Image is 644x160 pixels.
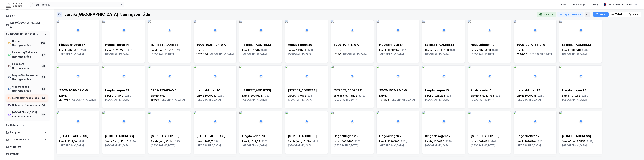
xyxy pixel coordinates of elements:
div: 118 [40,41,46,45]
img: 256x120 [331,20,334,23]
img: 256x120 [239,20,242,23]
input: Søk på adresse, matrikkel, gårdeiere, leietakere eller personer [34,2,120,7]
span: 3261, [GEOGRAPHIC_DATA] [242,140,268,147]
span: 3236, [GEOGRAPHIC_DATA] [105,140,136,147]
span: 3261, [GEOGRAPHIC_DATA] [105,94,131,101]
div: Larvik, 1017/13 [242,48,279,56]
div: Kart [633,12,638,16]
img: 256x120 [57,66,59,68]
div: Ringdalskogen 37 [59,43,97,47]
div: Sandefjord, 42/786 [471,94,508,102]
div: Sandefjord, 115/110 [105,139,142,147]
div: [STREET_ADDRESS] [471,134,508,138]
div: 3909-2040-67-0-0 [59,88,97,92]
div: Hegdalringen 30 [288,43,325,47]
img: 256x120 [148,111,151,114]
div: Kløfta Næringsområde [12,96,39,100]
span: 3236, [GEOGRAPHIC_DATA] [425,49,457,56]
span: 3221, [GEOGRAPHIC_DATA] [288,140,318,147]
span: 3261, [GEOGRAPHIC_DATA] [471,49,498,56]
div: 3909-2040-83-0-0 [516,43,554,47]
span: 3261, [GEOGRAPHIC_DATA] [334,140,361,147]
a: Grorud Næringsområde118 [6,38,48,49]
div: [STREET_ADDRESS] [334,88,371,92]
div: [STREET_ADDRESS] [151,134,188,138]
div: 3909-1017-8-0-0 [334,43,371,47]
img: 256x120 [514,66,516,68]
div: 3909-1026-194-0-0 [196,43,234,47]
a: [GEOGRAPHIC_DATA] næringsområde65 [6,109,48,120]
span: 3261, [GEOGRAPHIC_DATA] [379,49,407,56]
span: 3261, [GEOGRAPHIC_DATA] [562,94,588,101]
div: Kontrollprogram for chat [627,144,644,160]
img: 256x120 [102,111,105,114]
div: Hegdalringen 15 [425,88,462,92]
div: Sandefjord, 152/98 [288,139,325,147]
a: Lindeberg Næringsområde20 [6,61,48,72]
div: Larvik, 1017/7 [196,139,234,147]
span: [GEOGRAPHIC_DATA] [390,98,415,101]
img: 256x120 [239,66,242,68]
img: 256x120 [559,20,562,23]
span: 3261, [GEOGRAPHIC_DATA] [288,94,314,101]
div: Vetle Ahlefeldt-Næss [608,3,633,7]
div: Hegdalveien 73 [242,134,279,138]
img: 256x120 [148,157,151,159]
img: akershus-eiendom-logo.9091f326c980b4bce74ccdd9f866810c.svg [5,2,22,7]
div: Langhus [10,130,20,135]
span: 3261, [GEOGRAPHIC_DATA] [196,140,221,147]
div: Larvik, 1018/32 [471,139,508,147]
div: Larvik/[GEOGRAPHIC_DATA] Næringsområde [64,12,150,17]
div: Larvik, 1019/57 [242,139,279,147]
div: Larvik, 3002/16 [562,48,599,56]
div: Larvik, 1019/50 [288,48,325,56]
div: 14 [41,103,46,107]
span: 3261, [GEOGRAPHIC_DATA] [379,140,407,147]
img: 256x120 [514,157,516,159]
span: 3261, [GEOGRAPHIC_DATA] [105,49,133,56]
div: Kort [600,12,605,16]
img: 256x120 [559,111,562,114]
div: Pindsleveien 1 [471,88,508,92]
span: 3261, [GEOGRAPHIC_DATA] [516,94,544,101]
span: [GEOGRAPHIC_DATA] [160,98,185,101]
div: Hegdalringen 32 [105,88,142,92]
a: Lørenskog/Fjellhamar Næringsområde57 [6,49,48,60]
img: 256x120 [422,20,425,23]
div: Hegdalringen 7 [379,134,417,138]
div: Larvik, 1019/58 [562,94,599,102]
span: 3261, [GEOGRAPHIC_DATA] [425,94,453,101]
img: 256x120 [331,111,334,114]
span: 3221, [GEOGRAPHIC_DATA] [471,94,502,101]
img: 256x120 [194,66,196,68]
div: 57 [41,53,46,57]
div: Asker/[GEOGRAPHIC_DATA] [10,21,41,29]
span: 3270, [GEOGRAPHIC_DATA] [425,140,452,147]
span: 3218, [GEOGRAPHIC_DATA] [562,140,593,147]
img: 256x120 [285,20,288,23]
span: 3270, [GEOGRAPHIC_DATA] [59,49,86,56]
div: Lørenskog/Fjellhamar Næringsområde [12,50,40,59]
img: 256x120 [468,111,471,114]
div: Grorud Næringsområde [12,39,39,47]
div: Larvik, 2040/84 [425,139,462,147]
div: [STREET_ADDRESS] [288,88,325,92]
img: 256x120 [377,157,379,159]
div: Vinterbro [10,145,22,149]
div: Hegdalringen 17 [379,43,417,47]
div: [STREET_ADDRESS] [562,43,599,47]
div: [STREET_ADDRESS] [288,134,325,138]
button: Eksporter [537,12,556,17]
img: 256x120 [331,157,334,159]
img: 256x120 [194,111,196,114]
div: Sofiemyr [10,123,21,127]
img: 256x120 [148,20,151,23]
div: Larvik, 1019/68 [288,94,325,102]
img: 256x120 [57,111,59,114]
div: 20 [41,64,46,68]
a: Kløfta Næringsområde44 [6,95,48,101]
div: Sandefjord, 115/172 [334,94,371,102]
span: 3261, [GEOGRAPHIC_DATA] [288,49,313,56]
div: Lindeberg Næringsområde [12,62,40,70]
div: Larvik, 1026/204 [516,139,554,147]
